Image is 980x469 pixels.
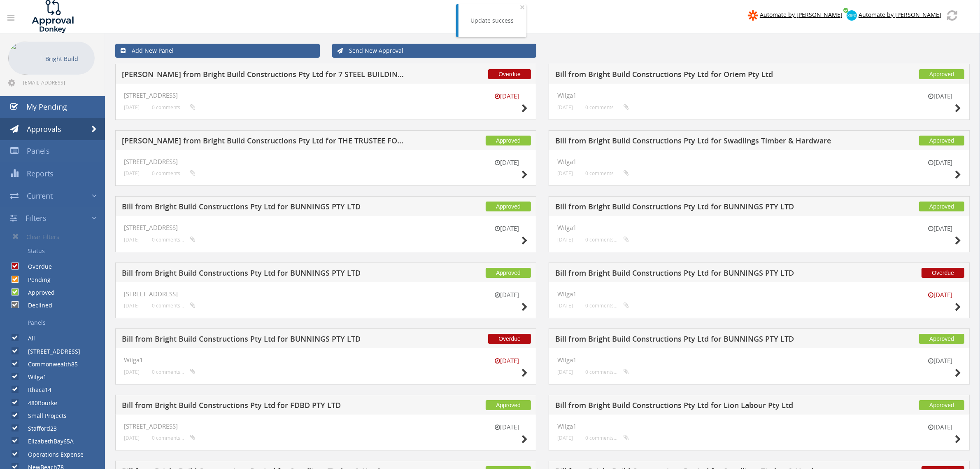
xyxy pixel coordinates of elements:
[486,400,531,410] span: Approved
[920,291,961,299] small: [DATE]
[557,237,573,243] small: [DATE]
[124,104,140,110] small: [DATE]
[27,191,53,201] span: Current
[20,263,52,271] label: Overdue
[486,268,531,278] span: Approved
[920,224,961,233] small: [DATE]
[488,69,531,79] span: Overdue
[557,92,961,99] h4: Wilga1
[122,203,407,213] h5: Bill from Bright Build Constructions Pty Ltd for BUNNINGS PTY LTD
[20,334,35,342] label: All
[859,11,941,19] span: Automate by [PERSON_NAME]
[585,369,629,375] small: 0 comments...
[847,10,857,21] img: xero-logo.png
[920,423,961,431] small: [DATE]
[947,10,957,21] img: refresh.png
[20,399,57,407] label: 480Bourke
[748,10,758,21] img: zapier-logomark.png
[557,356,961,363] h4: Wilga1
[585,435,629,441] small: 0 comments...
[20,424,57,433] label: Stafford23
[919,202,964,211] span: Approved
[487,92,528,101] small: [DATE]
[152,170,196,176] small: 0 comments...
[124,356,528,363] h4: Wilga1
[555,401,841,412] h5: Bill from Bright Build Constructions Pty Ltd for Lion Labour Pty Ltd
[122,401,407,412] h5: Bill from Bright Build Constructions Pty Ltd for FDBD PTY LTD
[557,423,961,430] h4: Wilga1
[557,158,961,165] h4: Wilga1
[20,288,55,297] label: Approved
[557,170,573,176] small: [DATE]
[471,16,514,25] div: Update success
[20,412,67,420] label: Small Projects
[487,423,528,431] small: [DATE]
[487,224,528,233] small: [DATE]
[124,92,528,99] h4: [STREET_ADDRESS]
[124,423,528,430] h4: [STREET_ADDRESS]
[124,435,140,441] small: [DATE]
[115,44,320,58] a: Add New Panel
[124,291,528,298] h4: [STREET_ADDRESS]
[27,124,61,134] span: Approvals
[487,291,528,299] small: [DATE]
[152,104,196,110] small: 0 comments...
[585,237,629,243] small: 0 comments...
[920,356,961,365] small: [DATE]
[332,44,537,58] a: Send New Approval
[555,137,841,147] h5: Bill from Bright Build Constructions Pty Ltd for Swadlings Timber & Hardware
[557,369,573,375] small: [DATE]
[152,237,196,243] small: 0 comments...
[20,386,51,394] label: Ithaca14
[27,146,50,156] span: Panels
[26,213,47,223] span: Filters
[555,70,841,81] h5: Bill from Bright Build Constructions Pty Ltd for Oriem Pty Ltd
[520,1,525,13] span: ×
[152,303,196,309] small: 0 comments...
[20,437,74,446] label: ElizabethBay65A
[122,137,407,147] h5: [PERSON_NAME] from Bright Build Constructions Pty Ltd for THE TRUSTEE FOR PACESKOSKI FAMILY TRUST
[152,369,196,375] small: 0 comments...
[585,303,629,309] small: 0 comments...
[6,229,105,244] a: Clear Filters
[760,11,843,19] span: Automate by [PERSON_NAME]
[124,369,140,375] small: [DATE]
[922,268,964,278] span: Overdue
[6,316,105,330] a: Panels
[555,203,841,213] h5: Bill from Bright Build Constructions Pty Ltd for BUNNINGS PTY LTD
[20,450,84,459] label: Operations Expense
[919,69,964,79] span: Approved
[920,92,961,101] small: [DATE]
[124,158,528,165] h4: [STREET_ADDRESS]
[557,435,573,441] small: [DATE]
[26,102,67,112] span: My Pending
[557,104,573,110] small: [DATE]
[122,335,407,345] h5: Bill from Bright Build Constructions Pty Ltd for BUNNINGS PTY LTD
[124,224,528,231] h4: [STREET_ADDRESS]
[20,347,80,356] label: [STREET_ADDRESS]
[45,54,91,64] p: Bright Build
[124,237,140,243] small: [DATE]
[585,170,629,176] small: 0 comments...
[920,158,961,167] small: [DATE]
[23,79,93,86] span: [EMAIL_ADDRESS][DOMAIN_NAME]
[27,169,54,178] span: Reports
[557,224,961,231] h4: Wilga1
[487,158,528,167] small: [DATE]
[557,303,573,309] small: [DATE]
[20,360,78,368] label: Commonwealth85
[555,269,841,279] h5: Bill from Bright Build Constructions Pty Ltd for BUNNINGS PTY LTD
[122,269,407,279] h5: Bill from Bright Build Constructions Pty Ltd for BUNNINGS PTY LTD
[20,373,47,381] label: Wilga1
[20,276,51,284] label: Pending
[919,334,964,344] span: Approved
[487,356,528,365] small: [DATE]
[555,335,841,345] h5: Bill from Bright Build Constructions Pty Ltd for BUNNINGS PTY LTD
[124,303,140,309] small: [DATE]
[486,202,531,211] span: Approved
[585,104,629,110] small: 0 comments...
[152,435,196,441] small: 0 comments...
[488,334,531,344] span: Overdue
[919,136,964,145] span: Approved
[122,70,407,81] h5: [PERSON_NAME] from Bright Build Constructions Pty Ltd for 7 STEEL BUILDING SOLUTIONS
